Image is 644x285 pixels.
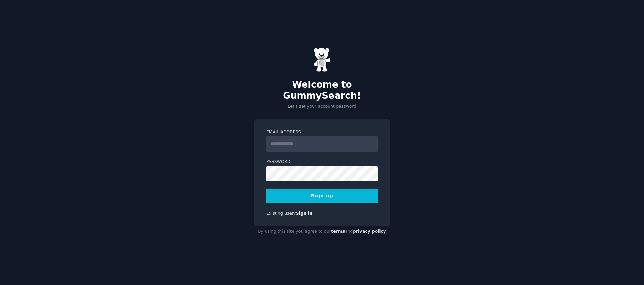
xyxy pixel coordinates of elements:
span: Existing user? [266,211,296,216]
p: Let's set your account password [254,104,390,110]
button: Sign up [266,189,378,203]
a: privacy policy [353,229,386,234]
label: Password [266,159,378,165]
a: Sign in [296,211,313,216]
label: Email Address [266,129,378,135]
h2: Welcome to GummySearch! [254,79,390,101]
a: terms [331,229,345,234]
img: Gummy Bear [313,48,331,72]
div: By using this site you agree to our and [254,226,390,237]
